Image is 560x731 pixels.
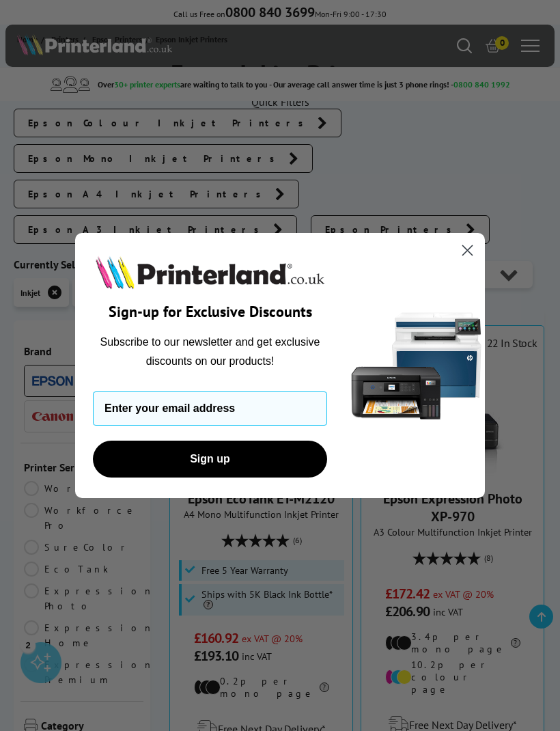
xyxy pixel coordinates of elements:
[93,441,327,478] button: Sign up
[348,233,485,499] img: 5290a21f-4df8-4860-95f4-ea1e8d0e8904.png
[93,391,327,426] input: Enter your email address
[456,238,479,262] button: Close dialog
[93,253,327,292] img: Printerland.co.uk
[109,302,312,321] span: Sign-up for Exclusive Discounts
[100,336,320,367] span: Subscribe to our newsletter and get exclusive discounts on our products!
